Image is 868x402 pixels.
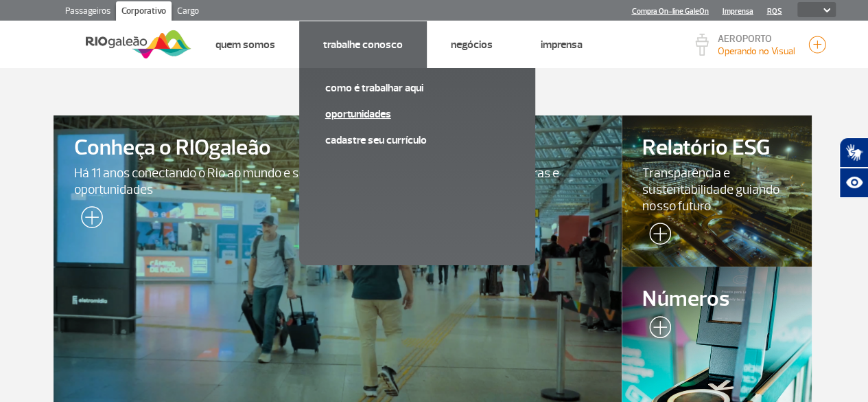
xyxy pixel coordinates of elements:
[172,1,204,23] a: Cargo
[451,38,493,52] a: Negócios
[60,1,116,23] a: Passageiros
[116,1,172,23] a: Corporativo
[839,137,868,168] button: Abrir tradutor de língua de sinais.
[631,7,708,16] a: Compra On-line GaleOn
[215,38,275,52] a: Quem Somos
[541,38,583,52] a: Imprensa
[325,107,509,122] a: Oportunidades
[642,136,790,160] span: Relatório ESG
[717,44,795,58] p: Visibilidade de 10000m
[766,7,782,16] a: RQS
[722,7,753,16] a: Imprensa
[642,223,671,250] img: leia-mais
[74,165,602,198] span: Há 11 anos conectando o Rio ao mundo e sendo a porta de entrada para pessoas, culturas e oportuni...
[622,115,811,267] a: Relatório ESGTransparência e sustentabilidade guiando nosso futuro
[839,137,868,198] div: Plugin de acessibilidade da Hand Talk.
[642,165,790,214] span: Transparência e sustentabilidade guiando nosso futuro
[642,316,671,344] img: leia-mais
[325,80,509,96] a: Como é trabalhar aqui
[839,168,868,198] button: Abrir recursos assistivos.
[325,133,509,148] a: Cadastre seu currículo
[74,206,103,234] img: leia-mais
[323,38,403,52] a: Trabalhe Conosco
[642,287,790,311] span: Números
[717,34,795,44] p: AEROPORTO
[74,136,602,160] span: Conheça o RIOgaleão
